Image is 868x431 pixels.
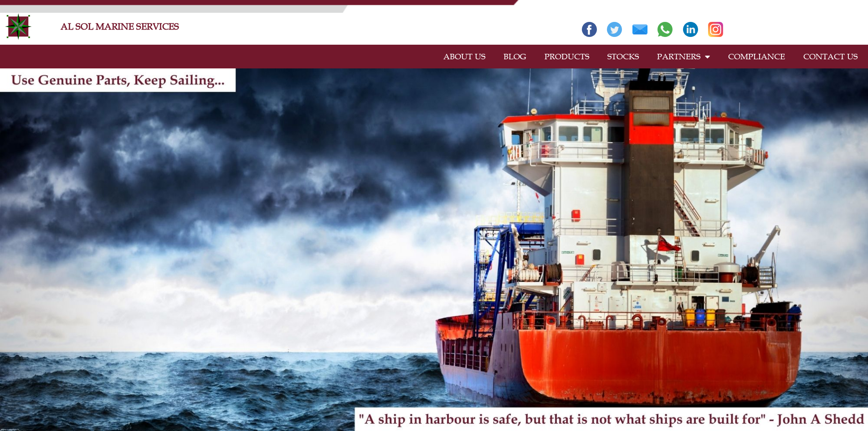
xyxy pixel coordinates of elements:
[61,21,179,32] a: AL SOL MARINE SERVICES
[5,13,32,40] img: Alsolmarine-logo
[794,46,867,67] a: CONTACT US
[535,46,598,67] a: PRODUCTS
[648,46,719,67] a: PARTNERS
[598,46,648,67] a: STOCKS
[494,46,535,67] a: BLOG
[434,46,494,67] a: ABOUT US
[719,46,794,67] a: COMPLIANCE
